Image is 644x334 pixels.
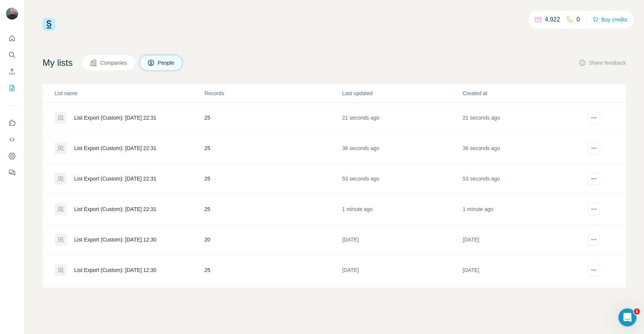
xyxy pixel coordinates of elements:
[204,194,342,225] td: 25
[462,164,583,194] td: 53 seconds ago
[342,103,462,133] td: 21 seconds ago
[342,255,462,285] td: [DATE]
[100,59,128,67] span: Companies
[43,57,73,69] h4: My lists
[588,173,600,185] button: actions
[342,225,462,255] td: [DATE]
[204,225,342,255] td: 20
[462,133,583,164] td: 36 seconds ago
[6,48,18,62] button: Search
[634,308,640,314] span: 1
[158,59,175,67] span: People
[74,205,156,213] div: List Export (Custom): [DATE] 22:31
[462,255,583,285] td: [DATE]
[588,112,600,124] button: actions
[588,264,600,276] button: actions
[342,90,462,97] p: Last updated
[204,255,342,285] td: 25
[462,194,583,225] td: 1 minute ago
[74,144,156,152] div: List Export (Custom): [DATE] 22:31
[6,32,18,45] button: Quick start
[6,133,18,146] button: Use Surfe API
[6,166,18,179] button: Feedback
[204,90,342,97] p: Records
[578,59,626,67] button: Share feedback
[592,14,627,25] button: Buy credits
[462,103,583,133] td: 21 seconds ago
[618,308,636,326] iframe: Intercom live chat
[6,116,18,130] button: Use Surfe on LinkedIn
[6,149,18,163] button: Dashboard
[342,285,462,316] td: [DATE]
[342,164,462,194] td: 53 seconds ago
[588,234,600,246] button: actions
[204,103,342,133] td: 25
[74,236,156,243] div: List Export (Custom): [DATE] 12:30
[6,81,18,95] button: My lists
[342,133,462,164] td: 36 seconds ago
[462,285,583,316] td: [DATE]
[588,142,600,154] button: actions
[74,175,156,182] div: List Export (Custom): [DATE] 22:31
[55,90,204,97] p: List name
[463,90,583,97] p: Created at
[545,15,560,24] p: 4,922
[577,15,580,24] p: 0
[462,225,583,255] td: [DATE]
[43,18,55,31] img: Surfe Logo
[6,65,18,78] button: Enrich CSV
[204,285,342,316] td: 25
[6,8,18,20] img: Avatar
[204,133,342,164] td: 25
[204,164,342,194] td: 25
[588,203,600,215] button: actions
[342,194,462,225] td: 1 minute ago
[74,266,156,274] div: List Export (Custom): [DATE] 12:30
[74,114,156,121] div: List Export (Custom): [DATE] 22:31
